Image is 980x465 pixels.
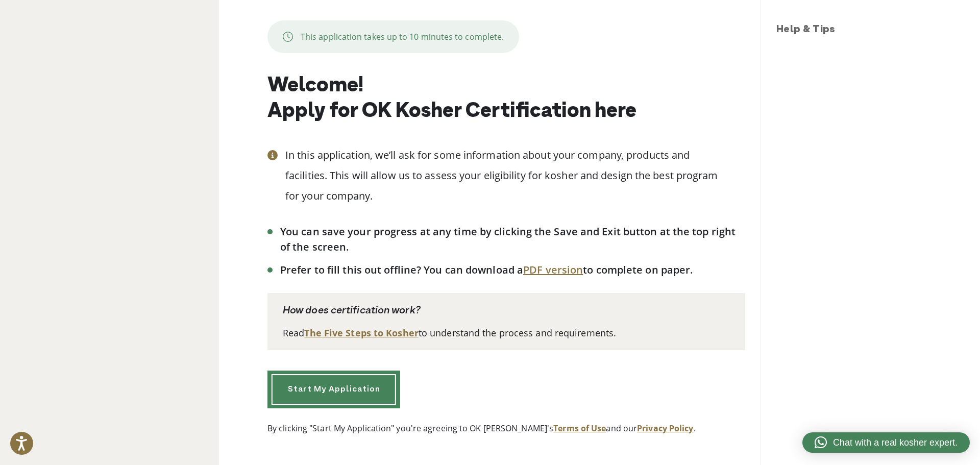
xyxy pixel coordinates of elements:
li: Prefer to fill this out offline? You can download a to complete on paper. [280,262,745,278]
p: By clicking "Start My Application" you're agreeing to OK [PERSON_NAME]'s and our . [267,422,745,434]
h1: Welcome! Apply for OK Kosher Certification here [267,74,745,125]
a: Chat with a real kosher expert. [802,432,970,453]
p: This application takes up to 10 minutes to complete. [301,31,504,43]
span: Chat with a real kosher expert. [833,436,958,450]
p: How does certification work? [283,303,730,319]
a: Terms of Use [553,423,606,434]
p: In this application, we’ll ask for some information about your company, products and facilities. ... [285,145,745,206]
a: PDF version [523,263,583,277]
a: The Five Steps to Kosher [304,327,418,339]
li: You can save your progress at any time by clicking the Save and Exit button at the top right of t... [280,224,745,255]
a: Privacy Policy [637,423,693,434]
h3: Help & Tips [776,22,970,38]
a: Start My Application [267,371,400,408]
p: Read to understand the process and requirements. [283,326,730,340]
